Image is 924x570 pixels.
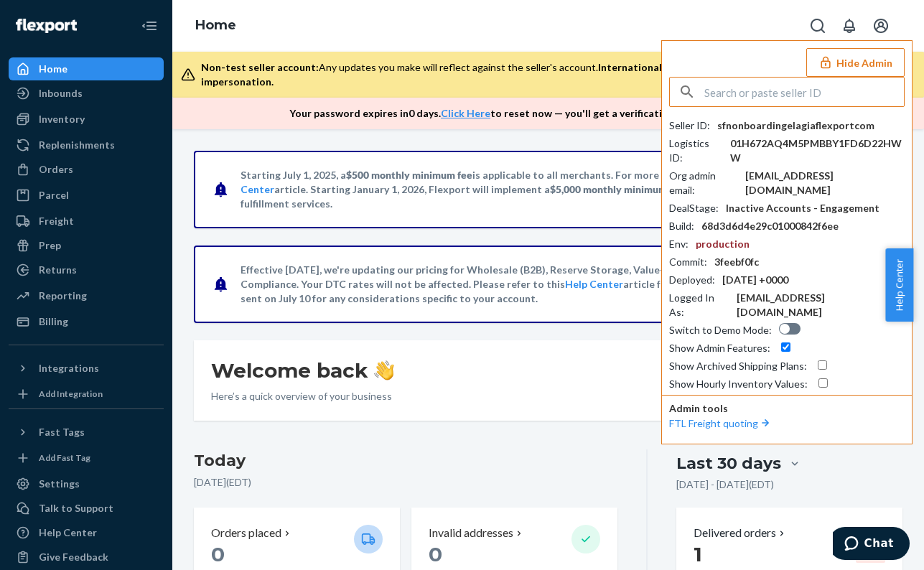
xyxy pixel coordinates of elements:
a: Orders [9,158,164,181]
a: Reporting [9,284,164,307]
button: Fast Tags [9,421,164,444]
div: Orders [39,162,73,177]
div: Inventory [39,112,85,126]
a: Returns [9,258,164,281]
div: [DATE] +0000 [722,273,788,287]
a: Inbounds [9,82,164,105]
p: Orders placed [211,525,281,541]
div: Help Center [39,525,97,540]
p: Your password expires in 0 days . to reset now — you'll get a verification email and be logged out. [289,106,793,121]
button: Talk to Support [9,497,164,520]
p: [DATE] - [DATE] ( EDT ) [676,477,774,492]
button: Open Search Box [803,11,832,40]
div: Org admin email : [669,169,738,197]
div: Settings [39,477,80,491]
ol: breadcrumbs [184,5,248,47]
h1: Welcome back [211,358,394,383]
div: DealStage : [669,201,719,215]
div: Returns [39,263,77,277]
a: FTL Freight quoting [669,417,773,429]
div: Replenishments [39,138,115,152]
div: Talk to Support [39,501,113,515]
a: Help Center [565,278,623,290]
div: Seller ID : [669,118,710,133]
button: Hide Admin [806,48,905,77]
div: Add Fast Tag [39,452,90,464]
button: Give Feedback [9,546,164,569]
div: Fast Tags [39,425,85,439]
img: hand-wave emoji [374,360,394,380]
a: Settings [9,472,164,495]
img: Flexport logo [16,19,77,33]
iframe: Opens a widget where you can chat to one of our agents [833,527,910,563]
p: Invalid addresses [429,525,513,541]
div: Logged In As : [669,291,729,319]
div: Logistics ID : [669,136,723,165]
span: $500 monthly minimum fee [346,169,472,181]
p: [DATE] ( EDT ) [194,475,617,490]
a: Click Here [441,107,490,119]
div: Billing [39,314,68,329]
span: $5,000 monthly minimum fee [550,183,684,195]
div: 3feebf0fc [714,255,759,269]
a: Replenishments [9,134,164,156]
div: Switch to Demo Mode : [669,323,772,337]
a: Freight [9,210,164,233]
p: Starting July 1, 2025, a is applicable to all merchants. For more details, please refer to this a... [241,168,854,211]
div: Prep [39,238,61,253]
div: Env : [669,237,689,251]
a: Parcel [9,184,164,207]
span: Non-test seller account: [201,61,319,73]
a: Help Center [9,521,164,544]
a: Add Integration [9,386,164,403]
p: Admin tools [669,401,905,416]
div: [EMAIL_ADDRESS][DOMAIN_NAME] [745,169,905,197]
div: 68d3d6d4e29c01000842f6ee [701,219,839,233]
button: Close Navigation [135,11,164,40]
button: Integrations [9,357,164,380]
button: Help Center [885,248,913,322]
button: Delivered orders [694,525,788,541]
div: Deployed : [669,273,715,287]
div: Show Hourly Inventory Values : [669,377,808,391]
div: Any updates you make will reflect against the seller's account. [201,60,901,89]
button: Open notifications [835,11,864,40]
a: Home [9,57,164,80]
div: Freight [39,214,74,228]
div: Show Archived Shipping Plans : [669,359,807,373]
a: Inventory [9,108,164,131]
a: Prep [9,234,164,257]
div: Inactive Accounts - Engagement [726,201,879,215]
input: Search or paste seller ID [704,78,904,106]
div: Integrations [39,361,99,375]
h3: Today [194,449,617,472]
div: production [696,237,750,251]
span: 0 [211,542,225,566]
div: 01H672AQ4M5PMBBY1FD6D22HWW [730,136,905,165]
p: Here’s a quick overview of your business [211,389,394,403]
div: Inbounds [39,86,83,101]
div: Parcel [39,188,69,202]
span: 0 [429,542,442,566]
div: Build : [669,219,694,233]
a: Home [195,17,236,33]
div: [EMAIL_ADDRESS][DOMAIN_NAME] [737,291,905,319]
span: 1 [694,542,702,566]
p: Effective [DATE], we're updating our pricing for Wholesale (B2B), Reserve Storage, Value-Added Se... [241,263,854,306]
div: sfnonboardingelagiaflexportcom [717,118,874,133]
div: Commit : [669,255,707,269]
div: Home [39,62,67,76]
div: Last 30 days [676,452,781,475]
div: Reporting [39,289,87,303]
a: Add Fast Tag [9,449,164,467]
div: Show Admin Features : [669,341,770,355]
div: Give Feedback [39,550,108,564]
div: Add Integration [39,388,103,400]
a: Billing [9,310,164,333]
button: Open account menu [867,11,895,40]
